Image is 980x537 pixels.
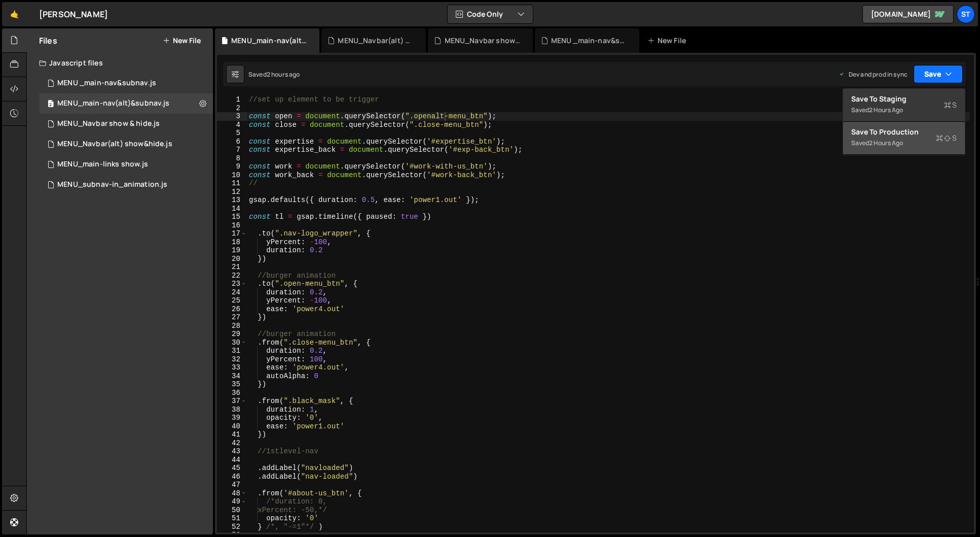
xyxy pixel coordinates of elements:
[217,280,247,288] div: 23
[217,238,247,247] div: 18
[869,139,903,147] div: 2 hours ago
[217,154,247,163] div: 8
[217,355,247,364] div: 32
[217,255,247,263] div: 20
[551,36,627,46] div: MENU _main-nav&subnav.js
[851,127,957,137] div: Save to Production
[217,506,247,515] div: 50
[57,160,148,169] div: MENU_main-links show.js
[217,406,247,414] div: 38
[217,372,247,381] div: 34
[217,464,247,473] div: 45
[39,73,213,93] div: MENU _main-nav&subnav.js
[914,65,963,83] button: Save
[217,363,247,372] div: 33
[843,122,965,155] button: Save to ProductionS Saved2 hours ago
[217,481,247,489] div: 47
[217,246,247,255] div: 19
[217,380,247,389] div: 35
[217,213,247,221] div: 15
[57,99,169,108] div: MENU_main-nav(alt)&subnav.js
[217,129,247,138] div: 5
[39,8,108,20] div: [PERSON_NAME]
[851,104,957,116] div: Saved
[163,37,201,45] button: New File
[217,389,247,397] div: 36
[217,322,247,330] div: 28
[217,146,247,154] div: 7
[27,53,213,73] div: Javascript files
[843,89,965,122] button: Save to StagingS Saved2 hours ago
[267,70,300,79] div: 2 hours ago
[217,196,247,205] div: 13
[57,119,160,128] div: MENU_Navbar show & hide.js
[217,514,247,523] div: 51
[217,112,247,121] div: 3
[839,70,908,79] div: Dev and prod in sync
[217,473,247,481] div: 46
[217,263,247,272] div: 21
[217,305,247,314] div: 26
[647,36,690,46] div: New File
[217,439,247,448] div: 42
[445,36,521,46] div: MENU_Navbar show & hide.js
[217,205,247,213] div: 14
[39,114,213,134] div: MENU_Navbar show & hide.js
[217,347,247,355] div: 31
[851,94,957,104] div: Save to Staging
[217,422,247,431] div: 40
[39,154,213,175] div: 16445/44745.js
[217,414,247,422] div: 39
[217,489,247,498] div: 48
[217,179,247,188] div: 11
[217,523,247,531] div: 52
[57,140,172,149] div: MENU_Navbar(alt) show&hide.js
[217,188,247,196] div: 12
[936,133,957,143] span: S
[217,221,247,230] div: 16
[944,100,957,110] span: S
[39,175,213,195] div: 16445/44754.js
[217,456,247,464] div: 44
[231,36,307,46] div: MENU_main-nav(alt)&subnav.js
[851,137,957,149] div: Saved
[217,397,247,406] div: 37
[869,106,903,114] div: 2 hours ago
[217,104,247,113] div: 2
[217,296,247,305] div: 25
[448,5,533,23] button: Code Only
[57,180,167,189] div: MENU_subnav-in_animation.js
[217,272,247,280] div: 22
[217,171,247,180] div: 10
[217,288,247,297] div: 24
[217,447,247,456] div: 43
[217,138,247,146] div: 6
[217,430,247,439] div: 41
[217,497,247,506] div: 49
[248,70,300,79] div: Saved
[39,93,213,114] div: MENU_main-nav(alt)&subnav.js
[217,330,247,339] div: 29
[57,79,156,88] div: MENU _main-nav&subnav.js
[862,5,954,23] a: [DOMAIN_NAME]
[39,35,57,46] h2: Files
[957,5,975,23] a: St
[217,313,247,322] div: 27
[217,339,247,347] div: 30
[217,162,247,171] div: 9
[217,229,247,238] div: 17
[39,134,213,154] div: MENU_Navbar(alt) show&hide.js
[48,100,54,109] span: 2
[338,36,414,46] div: MENU_Navbar(alt) show&hide.js
[217,121,247,129] div: 4
[217,95,247,104] div: 1
[2,2,27,26] a: 🤙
